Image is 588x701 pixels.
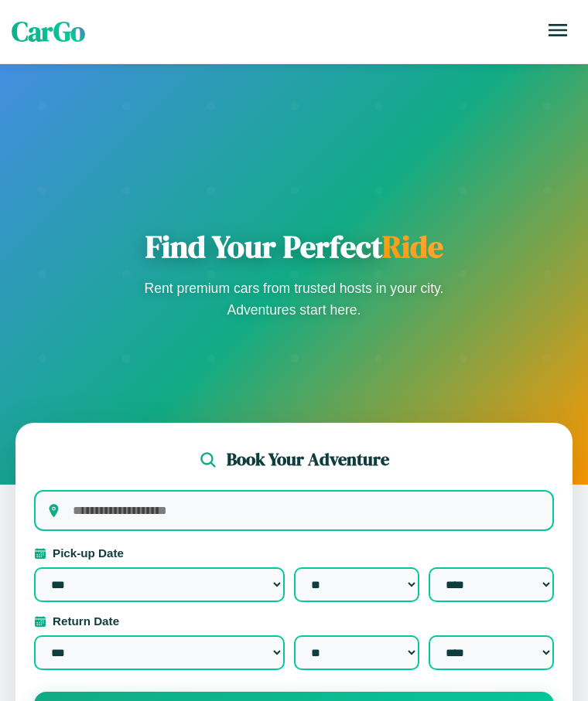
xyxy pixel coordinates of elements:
p: Rent premium cars from trusted hosts in your city. Adventures start here. [139,277,449,321]
label: Return Date [34,614,554,628]
span: Ride [382,226,443,267]
label: Pick-up Date [34,546,554,560]
span: CarGo [12,13,85,50]
h1: Find Your Perfect [139,228,449,265]
h2: Book Your Adventure [227,447,389,471]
